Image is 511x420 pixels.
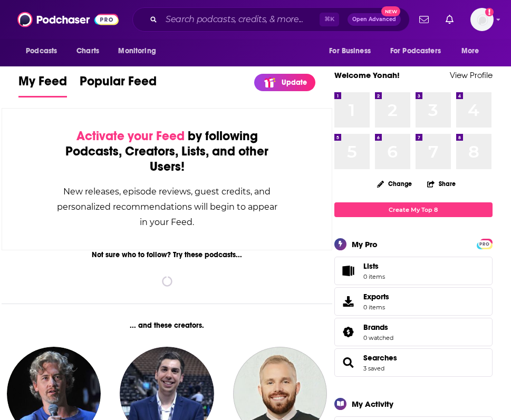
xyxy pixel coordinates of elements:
button: Change [371,177,418,190]
span: Logged in as yonahlieberman [470,8,494,31]
button: Show profile menu [470,8,494,31]
button: open menu [18,41,71,61]
span: New [381,6,400,16]
div: New releases, episode reviews, guest credits, and personalized recommendations will begin to appe... [55,184,279,230]
span: Exports [363,292,389,301]
span: More [461,44,479,58]
p: Update [282,78,307,87]
a: 3 saved [363,365,384,372]
img: Podchaser - Follow, Share and Rate Podcasts [17,9,119,30]
svg: Add a profile image [485,8,494,16]
span: Lists [338,263,359,278]
a: View Profile [450,70,493,80]
img: User Profile [470,8,494,31]
span: ⌘ K [320,13,339,26]
span: Podcasts [26,44,57,58]
div: Not sure who to follow? Try these podcasts... [2,250,332,259]
span: Open Advanced [352,17,396,22]
a: My Feed [18,73,67,97]
span: Monitoring [118,44,156,58]
input: Search podcasts, credits, & more... [161,11,320,28]
span: 0 items [363,273,385,280]
a: Brands [338,325,359,339]
a: Update [254,74,315,91]
button: Share [427,173,456,194]
span: 0 items [363,304,389,311]
button: open menu [383,41,456,61]
a: Lists [334,257,493,285]
button: open menu [454,41,493,61]
span: For Podcasters [390,44,441,58]
a: Charts [70,41,105,61]
a: Create My Top 8 [334,202,493,217]
span: My Feed [18,73,67,95]
span: Popular Feed [80,73,157,95]
button: open menu [111,41,169,61]
span: Exports [338,294,359,309]
a: Show notifications dropdown [415,11,433,28]
a: Welcome Yonah! [334,70,400,80]
button: open menu [322,41,384,61]
span: Searches [334,348,493,377]
a: Show notifications dropdown [441,11,458,28]
span: Brands [363,323,388,332]
span: Charts [76,44,99,58]
a: Popular Feed [80,73,157,97]
span: Brands [334,318,493,346]
span: Lists [363,261,379,271]
div: My Pro [352,239,378,249]
a: Brands [363,323,393,332]
div: ... and these creators. [2,321,332,330]
div: Search podcasts, credits, & more... [132,7,410,32]
div: My Activity [352,399,393,409]
a: Searches [363,353,397,363]
span: Activate your Feed [76,128,185,144]
span: For Business [329,44,371,58]
span: Lists [363,261,385,271]
a: 0 watched [363,334,393,341]
span: PRO [478,240,491,248]
a: Searches [338,355,359,370]
a: Exports [334,287,493,316]
a: PRO [478,239,491,247]
div: by following Podcasts, Creators, Lists, and other Users! [55,129,279,174]
button: Open AdvancedNew [348,13,401,26]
